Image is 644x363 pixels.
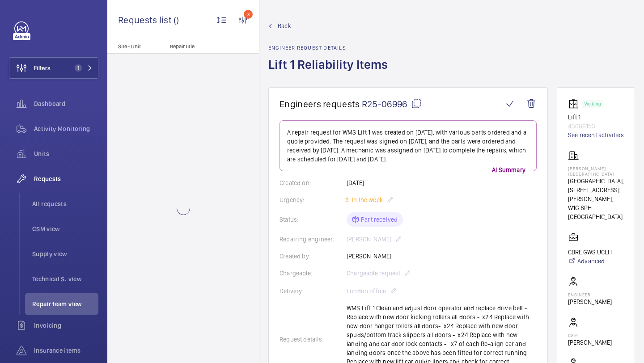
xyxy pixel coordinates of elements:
[118,14,174,25] span: Requests list
[107,43,166,50] p: Site - Unit
[268,56,393,87] h1: Lift 1 Reliability Items
[568,248,612,257] p: CBRE GWS UCLH
[568,166,624,177] p: [PERSON_NAME][GEOGRAPHIC_DATA]
[568,333,612,338] p: CSM
[34,63,51,72] span: Filters
[268,45,393,51] h2: Engineer request details
[568,292,612,297] p: Engineer
[32,224,98,233] span: CSM view
[32,274,98,283] span: Technical S. view
[75,64,82,72] span: 1
[34,174,98,183] span: Requests
[34,99,98,108] span: Dashboard
[34,346,98,355] span: Insurance items
[568,113,624,122] p: Lift 1
[278,21,291,30] span: Back
[32,300,98,308] span: Repair team view
[32,249,98,258] span: Supply view
[362,98,422,110] span: R25-06996
[488,165,529,174] p: AI Summary
[34,124,98,133] span: Activity Monitoring
[34,321,98,330] span: Invoicing
[568,177,624,203] p: [GEOGRAPHIC_DATA], [STREET_ADDRESS][PERSON_NAME],
[568,98,582,109] img: elevator.svg
[568,297,612,306] p: [PERSON_NAME]
[568,122,624,131] p: 43066153
[9,57,98,79] button: Filters1
[280,98,360,110] span: Engineers requests
[568,203,624,221] p: W1G 8PH [GEOGRAPHIC_DATA]
[585,102,601,106] p: Working
[287,128,529,164] p: A repair request for WMS Lift 1 was created on [DATE], with various parts ordered and a quote pro...
[568,131,624,139] a: See recent activities
[568,338,612,347] p: [PERSON_NAME]
[568,257,612,266] a: Advanced
[32,199,98,208] span: All requests
[34,149,98,158] span: Units
[170,43,229,50] p: Repair title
